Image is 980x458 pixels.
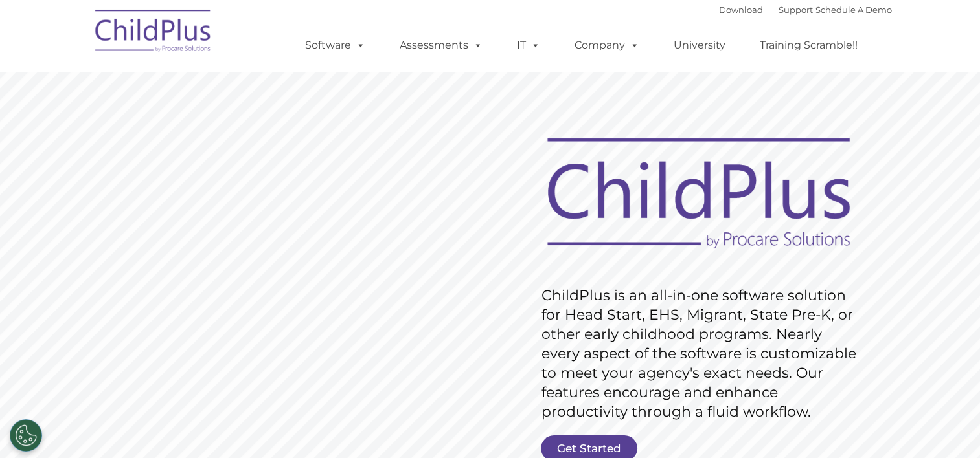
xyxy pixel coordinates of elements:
font: | [719,5,892,15]
a: Training Scramble!! [747,32,871,58]
img: ChildPlus by Procare Solutions [89,1,218,65]
a: Schedule A Demo [815,5,892,15]
a: IT [504,32,553,58]
a: University [661,32,738,58]
a: Software [292,32,378,58]
rs-layer: ChildPlus is an all-in-one software solution for Head Start, EHS, Migrant, State Pre-K, or other ... [541,286,863,422]
button: Cookies Settings [10,419,42,452]
a: Download [719,5,763,15]
a: Support [779,5,813,15]
a: Company [562,32,652,58]
iframe: Chat Widget [769,318,980,458]
a: Assessments [387,32,496,58]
